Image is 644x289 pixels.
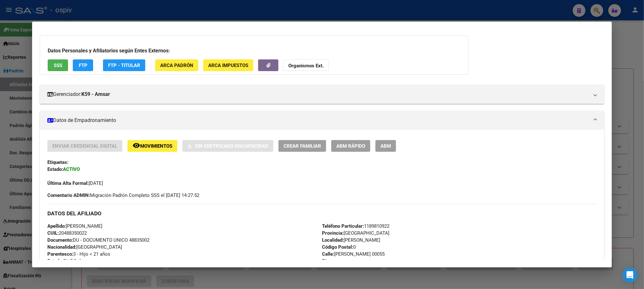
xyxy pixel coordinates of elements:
span: 3 - Hijo < 21 años [47,251,110,257]
strong: Provincia: [322,230,344,236]
strong: ACTIVO [63,166,80,172]
mat-expansion-panel-header: Gerenciador:K59 - Amsar [40,85,604,104]
strong: Etiquetas: [47,159,68,165]
strong: Documento: [47,237,73,243]
mat-panel-title: Gerenciador: [47,91,589,98]
strong: Localidad: [322,237,344,243]
span: Crear Familiar [284,143,321,149]
span: ABM Rápido [336,143,365,149]
h3: DATOS DEL AFILIADO [47,210,596,217]
button: Enviar Credencial Digital [47,140,122,152]
strong: K59 - Amsar [81,91,110,98]
button: FTP [73,59,93,71]
span: [PERSON_NAME] [322,237,380,243]
button: SSS [48,59,68,71]
span: 20488350022 [47,230,87,236]
span: SSS [54,63,62,68]
strong: Parentesco: [47,251,73,257]
span: Migración Padrón Completo SSS el [DATE] 14:27:52 [47,192,199,199]
button: Sin Certificado Discapacidad [182,140,273,152]
button: ARCA Padrón [155,59,198,71]
button: Crear Familiar [278,140,326,152]
button: ARCA Impuestos [203,59,253,71]
strong: Nacionalidad: [47,244,76,250]
mat-icon: remove_red_eye [133,142,140,149]
span: [DATE] [47,180,103,186]
span: Movimientos [140,143,172,149]
strong: Comentario ADMIN: [47,192,90,198]
h3: Datos Personales y Afiliatorios según Entes Externos: [48,47,461,55]
span: ARCA Impuestos [208,63,248,68]
span: ABM [380,143,391,149]
button: FTP - Titular [103,59,145,71]
strong: Estado Civil: [47,258,74,264]
button: Movimientos [127,140,177,152]
mat-expansion-panel-header: Datos de Empadronamiento [40,111,604,130]
span: Sin Certificado Discapacidad [195,143,268,149]
mat-panel-title: Datos de Empadronamiento [47,117,589,124]
strong: CUIL: [47,230,59,236]
span: FTP [79,63,87,68]
button: ABM Rápido [331,140,370,152]
span: DU - DOCUMENTO UNICO 48835002 [47,237,149,243]
strong: Organismos Ext. [288,63,324,69]
strong: Teléfono Particular: [322,223,364,229]
span: ARCA Padrón [160,63,193,68]
span: Soltero [47,258,89,264]
strong: Última Alta Formal: [47,180,89,186]
span: FTP - Titular [108,63,140,68]
strong: Piso: [322,258,333,264]
div: Open Intercom Messenger [622,267,638,283]
span: [GEOGRAPHIC_DATA] [322,230,389,236]
span: 1189810922 [322,223,389,229]
button: Organismos Ext. [283,59,329,71]
strong: Código Postal: [322,244,353,250]
strong: Estado: [47,166,63,172]
span: [PERSON_NAME] 00055 [322,251,385,257]
span: 0 [322,244,356,250]
span: [GEOGRAPHIC_DATA] [47,244,122,250]
strong: Calle: [322,251,334,257]
button: ABM [375,140,396,152]
span: Enviar Credencial Digital [52,143,117,149]
span: [PERSON_NAME] [47,223,102,229]
strong: Apellido: [47,223,66,229]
